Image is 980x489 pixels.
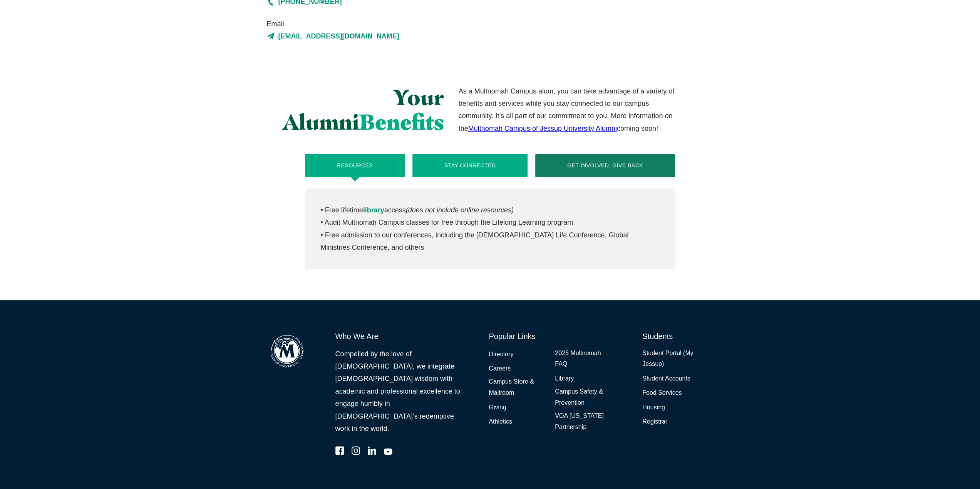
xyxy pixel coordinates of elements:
p: Compelled by the love of [DEMOGRAPHIC_DATA], we integrate [DEMOGRAPHIC_DATA] wisdom with academic... [335,348,461,435]
h6: Students [642,331,713,342]
button: Get Involved, Give Back [535,154,675,177]
a: Library [555,373,574,384]
em: (does not include online resources) [406,206,514,214]
a: Careers [489,363,511,374]
a: Student Portal (My Jessup) [642,348,713,370]
img: Multnomah Campus of Jessup University logo [267,331,307,371]
a: Campus Store & Mailroom [489,376,548,399]
p: • Free lifetime access • Audit Multnomah Campus classes for free through the Lifelong Learning pr... [320,204,659,254]
button: Resources [305,154,405,177]
a: Athletics [489,416,512,427]
a: library [363,206,384,214]
a: 2025 Multnomah FAQ [555,348,614,370]
a: Directory [489,349,513,360]
a: YouTube [384,446,392,455]
p: As a Multnomah Campus alum, you can take advantage of a variety of benefits and services while yo... [459,85,675,135]
a: [EMAIL_ADDRESS][DOMAIN_NAME] [267,30,444,42]
span: Email [267,18,444,30]
a: Food Services [642,387,682,399]
a: Housing [642,402,665,413]
h2: Your Alumni [267,85,444,135]
h6: Who We Are [335,331,461,342]
a: VOA [US_STATE] Partnership [555,411,614,433]
a: Student Accounts [642,373,690,384]
a: Instagram [352,446,360,455]
h6: Popular Links [489,331,614,342]
a: LinkedIn [368,446,376,455]
a: Campus Safety & Prevention [555,386,614,409]
a: Multnomah Campus of Jessup University Alumni [468,125,617,132]
button: Stay Connected [412,154,528,177]
a: Giving [489,402,506,413]
a: Registrar [642,416,667,427]
a: Facebook [335,446,344,455]
span: Benefits [359,108,444,135]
